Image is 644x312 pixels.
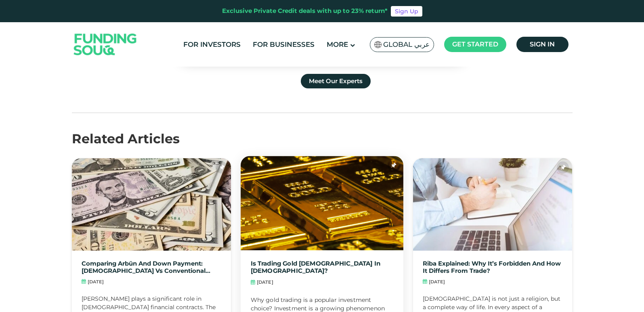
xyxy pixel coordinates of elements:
a: Comparing Arbūn and Down Payment: [DEMOGRAPHIC_DATA] vs Conventional Practices [82,260,222,274]
a: Sign Up [391,6,422,17]
img: SA Flag [374,41,382,48]
span: [DATE] [257,278,273,285]
span: Get started [452,40,498,48]
img: Logo [66,24,145,65]
span: Global عربي [383,40,430,49]
a: For Investors [181,38,243,51]
a: Sign in [516,37,568,52]
a: Is Trading Gold [DEMOGRAPHIC_DATA] in [DEMOGRAPHIC_DATA]? [251,260,394,274]
div: Exclusive Private Credit deals with up to 23% return* [222,6,388,16]
a: For Businesses [251,38,317,51]
a: Meet Our Experts [301,74,371,88]
img: blogImage [72,158,231,251]
span: More [327,40,348,48]
img: blogImage [413,158,573,251]
span: Sign in [530,40,555,48]
span: [DATE] [429,278,445,285]
a: Riba Explained: Why It’s Forbidden and How It Differs from Trade? [423,260,563,274]
span: Related Articles [72,131,180,147]
span: [DATE] [88,278,104,285]
img: blogImage [241,156,403,250]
